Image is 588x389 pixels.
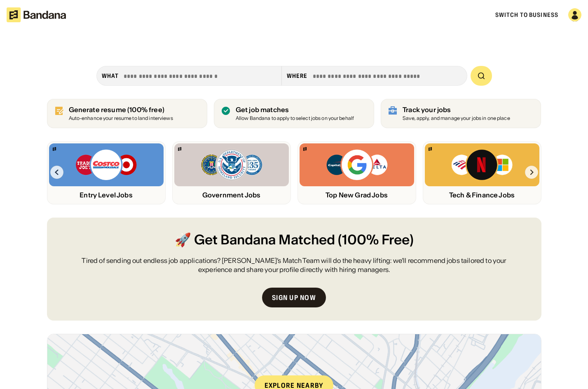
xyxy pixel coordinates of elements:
[69,116,173,121] div: Auto-enhance your resume to land interviews
[175,231,335,249] span: 🚀 Get Bandana Matched
[174,191,289,199] div: Government Jobs
[262,288,326,307] a: Sign up now
[287,72,308,80] div: Where
[200,148,263,181] img: FBI, DHS, MWRD logos
[326,148,388,181] img: Capital One, Google, Delta logos
[525,166,538,179] img: Right Arrow
[236,106,354,114] div: Get job matches
[69,106,173,114] div: Generate resume
[102,72,119,80] div: what
[50,166,63,179] img: Left Arrow
[178,147,181,151] img: Bandana logo
[236,116,354,121] div: Allow Bandana to apply to select jobs on your behalf
[381,99,541,128] a: Track your jobs Save, apply, and manage your jobs in one place
[303,147,307,151] img: Bandana logo
[67,256,522,274] div: Tired of sending out endless job applications? [PERSON_NAME]’s Match Team will do the heavy lifti...
[272,294,316,301] div: Sign up now
[49,191,164,199] div: Entry Level Jobs
[47,141,166,204] a: Bandana logoTrader Joe’s, Costco, Target logosEntry Level Jobs
[403,116,510,121] div: Save, apply, and manage your jobs in one place
[127,105,164,114] span: (100% free)
[298,141,416,204] a: Bandana logoCapital One, Google, Delta logosTop New Grad Jobs
[300,191,414,199] div: Top New Grad Jobs
[75,148,138,181] img: Trader Joe’s, Costco, Target logos
[53,147,56,151] img: Bandana logo
[172,141,291,204] a: Bandana logoFBI, DHS, MWRD logosGovernment Jobs
[47,99,207,128] a: Generate resume (100% free)Auto-enhance your resume to land interviews
[429,147,432,151] img: Bandana logo
[451,148,513,181] img: Bank of America, Netflix, Microsoft logos
[214,99,374,128] a: Get job matches Allow Bandana to apply to select jobs on your behalf
[403,106,510,114] div: Track your jobs
[425,191,539,199] div: Tech & Finance Jobs
[495,11,558,19] a: Switch to Business
[7,7,66,22] img: Bandana logotype
[338,231,414,249] span: (100% Free)
[423,141,541,204] a: Bandana logoBank of America, Netflix, Microsoft logosTech & Finance Jobs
